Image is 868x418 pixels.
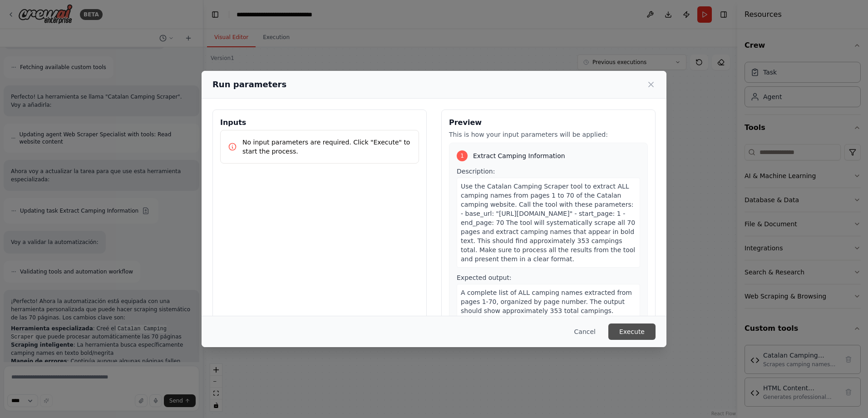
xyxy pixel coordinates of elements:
h2: Run parameters [212,78,286,91]
p: This is how your input parameters will be applied: [449,130,648,139]
span: A complete list of ALL camping names extracted from pages 1-70, organized by page number. The out... [461,289,632,342]
span: Expected output: [457,274,512,281]
h3: Preview [449,117,648,128]
span: Use the Catalan Camping Scraper tool to extract ALL camping names from pages 1 to 70 of the Catal... [461,183,635,263]
div: 1 [457,150,468,161]
span: Extract Camping Information [473,151,565,160]
button: Execute [608,323,656,340]
h3: Inputs [220,117,419,128]
p: No input parameters are required. Click "Execute" to start the process. [242,138,411,156]
span: Description: [457,168,495,175]
button: Cancel [567,323,603,340]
